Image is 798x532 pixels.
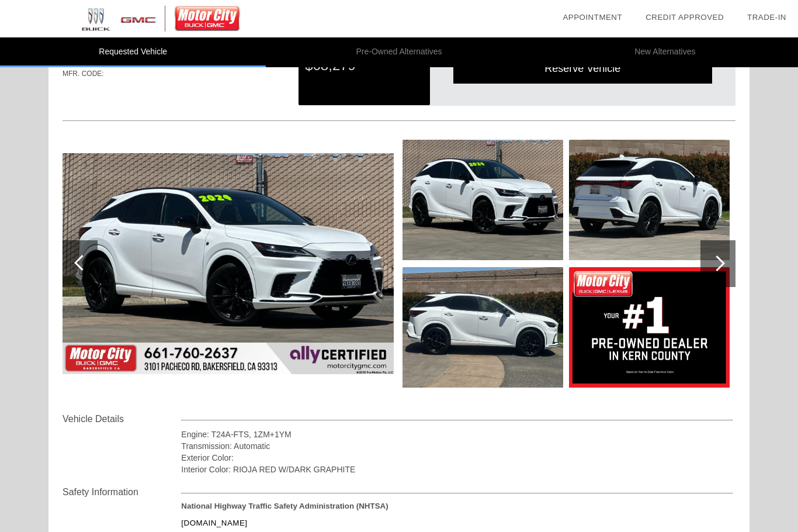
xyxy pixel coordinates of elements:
div: Transmission: Automatic [181,440,733,452]
strong: National Highway Traffic Safety Administration (NHTSA) [181,502,388,510]
img: 3c1db9c3ecff77d4ccfa2a962e1d8527x.jpg [403,267,563,388]
div: Interior Color: RIOJA RED W/DARK GRAPHITE [181,464,733,475]
a: Credit Approved [646,13,724,22]
div: Quoted on [DATE] 2:46:25 PM [63,86,735,105]
a: Appointment [563,13,622,22]
img: 0c08fb03446908b3ecba89a175132d38x.jpg [569,267,730,388]
img: 6d861c2900ffefdfcc3d4abd82627fecx.jpg [403,140,563,260]
li: Pre-Owned Alternatives [266,37,532,67]
div: Vehicle Details [63,412,181,426]
div: Exterior Color: [181,452,733,464]
a: Trade-In [747,13,786,22]
li: New Alternatives [532,37,798,67]
div: Safety Information [63,485,181,499]
img: 2a7fcbab63d70e2fc286ab899ea963d3x.jpg [63,153,394,374]
a: [DOMAIN_NAME] [181,519,247,527]
img: eaa902ce46aea5bf5684578fedbe048dx.jpg [569,140,730,260]
div: Engine: T24A-FTS, 1ZM+1YM [181,429,733,440]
